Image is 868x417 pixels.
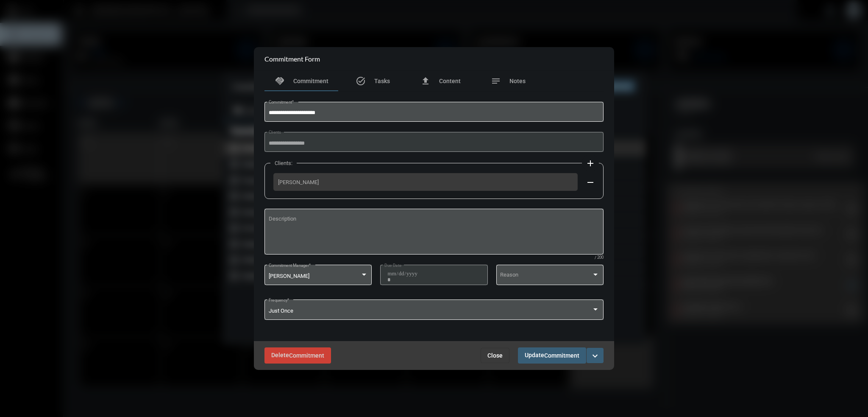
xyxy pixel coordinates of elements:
[264,347,331,363] button: DeleteCommitment
[585,177,595,188] mat-icon: remove
[270,160,297,166] label: Clients:
[374,78,390,84] span: Tasks
[356,76,366,86] mat-icon: task_alt
[544,353,579,359] span: Commitment
[481,348,509,363] button: Close
[275,76,285,86] mat-icon: handshake
[487,352,503,359] span: Close
[293,78,328,84] span: Commitment
[271,352,324,358] span: Delete
[439,78,461,84] span: Content
[518,347,586,363] button: UpdateCommitment
[420,76,431,86] mat-icon: file_upload
[264,55,320,63] h2: Commitment Form
[289,353,324,359] span: Commitment
[525,352,579,358] span: Update
[278,179,573,185] span: [PERSON_NAME]
[595,255,604,260] mat-hint: / 200
[491,76,501,86] mat-icon: notes
[269,273,309,279] span: [PERSON_NAME]
[590,351,600,361] mat-icon: expand_more
[269,308,293,314] span: Just Once
[585,158,595,168] mat-icon: add
[509,78,526,84] span: Notes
